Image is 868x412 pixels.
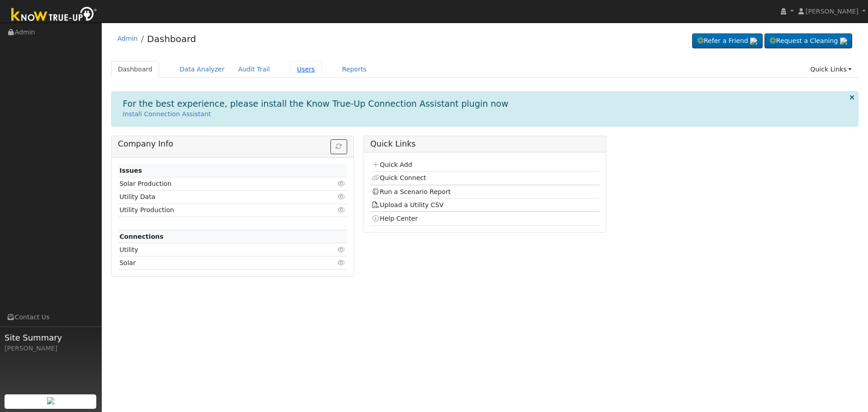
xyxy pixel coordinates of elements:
h5: Company Info [118,139,347,149]
a: Reports [335,61,373,78]
a: Upload a Utility CSV [372,201,443,208]
i: Click to view [338,207,346,213]
td: Solar Production [118,177,310,190]
a: Request a Cleaning [764,33,852,49]
a: Quick Add [372,161,412,168]
a: Dashboard [147,33,196,44]
i: Click to view [338,180,346,187]
a: Quick Connect [372,174,426,181]
a: Users [290,61,322,78]
img: retrieve [47,397,54,404]
h1: For the best experience, please install the Know True-Up Connection Assistant plugin now [123,99,509,109]
td: Solar [118,256,310,270]
td: Utility Production [118,204,310,217]
img: retrieve [840,38,847,45]
a: Admin [118,35,138,42]
div: [PERSON_NAME] [5,344,97,353]
i: Click to view [338,260,346,266]
td: Utility Data [118,190,310,204]
span: [PERSON_NAME] [806,8,859,15]
h5: Quick Links [370,139,599,149]
strong: Connections [119,233,164,240]
a: Dashboard [111,61,160,78]
a: Run a Scenario Report [372,188,451,195]
strong: Issues [119,167,142,174]
span: Site Summary [5,331,97,344]
a: Data Analyzer [173,61,231,78]
a: Install Connection Assistant [123,110,211,118]
i: Click to view [338,194,346,200]
a: Quick Links [803,61,859,78]
i: Click to view [338,246,346,253]
a: Help Center [372,215,418,222]
img: retrieve [750,38,757,45]
a: Refer a Friend [692,33,763,49]
td: Utility [118,243,310,256]
img: Know True-Up [7,5,102,25]
a: Audit Trail [231,61,277,78]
